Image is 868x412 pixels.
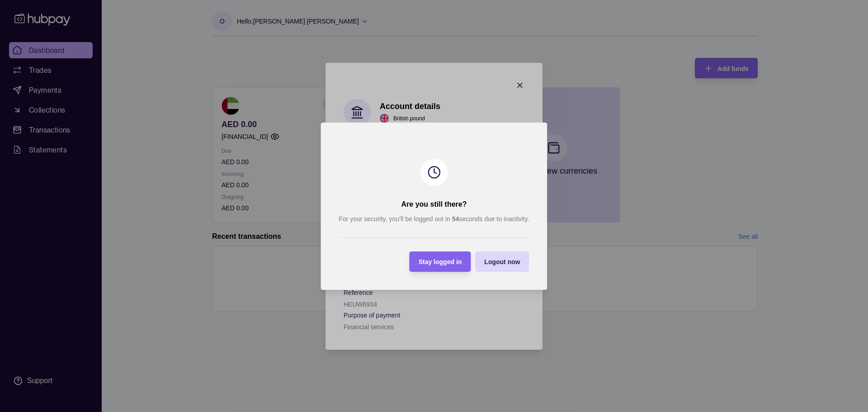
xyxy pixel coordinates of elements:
h2: Are you still there? [401,199,467,209]
span: Logout now [484,258,520,265]
span: Stay logged in [419,258,462,265]
button: Logout now [475,251,529,272]
button: Stay logged in [410,251,471,272]
strong: 54 [452,215,459,223]
p: For your security, you’ll be logged out in seconds due to inactivity. [339,214,529,224]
